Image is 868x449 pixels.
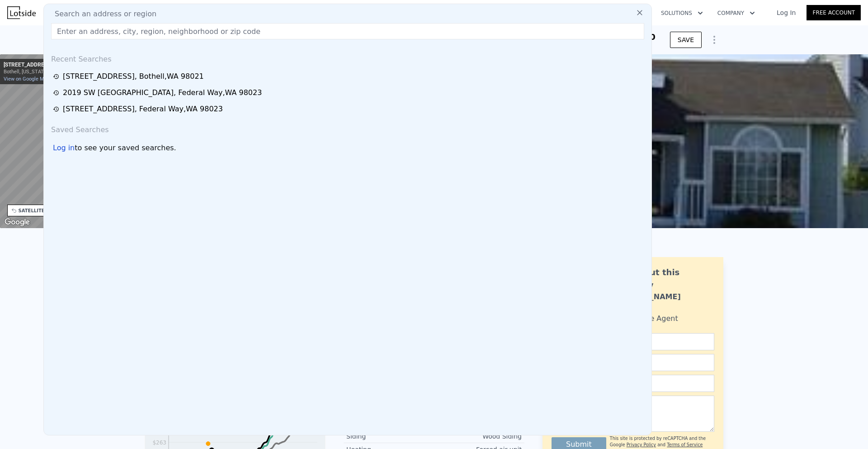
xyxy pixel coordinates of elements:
[766,8,807,17] a: Log In
[53,87,645,98] a: 2019 SW [GEOGRAPHIC_DATA], Federal Way,WA 98023
[53,143,75,153] div: Log in
[47,117,648,139] div: Saved Searches
[152,439,166,446] tspan: $263
[807,5,861,20] a: Free Account
[51,23,644,39] input: Enter an address, city, region, neighborhood or zip code
[75,143,176,153] span: to see your saved searches.
[63,71,204,82] div: [STREET_ADDRESS] , Bothell , WA 98021
[346,432,434,441] div: Siding
[705,31,723,49] button: Show Options
[2,216,32,228] img: Google
[7,6,36,19] img: Lotside
[613,291,714,313] div: [PERSON_NAME] Bahadur
[670,32,702,48] button: SAVE
[434,432,522,441] div: Wood Siding
[710,5,762,21] button: Company
[4,62,52,69] div: [STREET_ADDRESS]
[654,5,710,21] button: Solutions
[63,87,262,98] div: 2019 SW [GEOGRAPHIC_DATA] , Federal Way , WA 98023
[47,9,156,19] span: Search an address or region
[4,76,52,82] a: View on Google Maps
[47,47,648,68] div: Recent Searches
[53,104,645,115] a: [STREET_ADDRESS], Federal Way,WA 98023
[627,442,656,447] a: Privacy Policy
[53,71,645,82] a: [STREET_ADDRESS], Bothell,WA 98021
[4,69,52,75] div: Bothell, [US_STATE]
[19,207,60,214] div: SATELLITE VIEW
[63,104,223,115] div: [STREET_ADDRESS] , Federal Way , WA 98023
[2,216,32,228] a: Open this area in Google Maps (opens a new window)
[613,266,714,291] div: Ask about this property
[667,442,703,447] a: Terms of Service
